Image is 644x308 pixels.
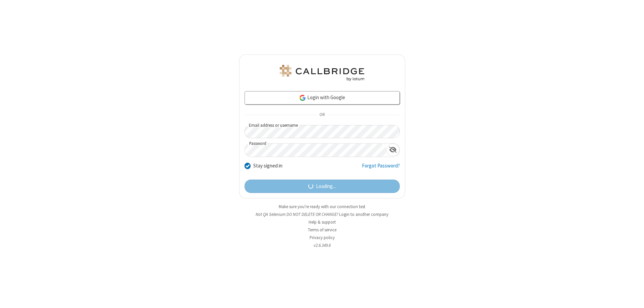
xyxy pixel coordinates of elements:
a: Help & support [309,219,336,225]
div: Show password [386,144,399,156]
li: v2.6.349.6 [239,242,405,248]
img: google-icon.png [299,94,306,102]
label: Stay signed in [253,162,282,170]
a: Terms of service [308,227,336,233]
img: QA Selenium DO NOT DELETE OR CHANGE [278,65,366,81]
span: Loading... [316,183,336,190]
iframe: Chat [627,291,639,303]
a: Make sure you're ready with our connection test [279,204,365,209]
li: Not QA Selenium DO NOT DELETE OR CHANGE? [239,211,405,218]
button: Loading... [245,180,400,193]
input: Password [245,144,386,157]
button: Login to another company [339,211,388,218]
span: OR [317,110,327,120]
a: Forgot Password? [362,162,400,175]
input: Email address or username [245,125,400,138]
a: Login with Google [245,91,400,105]
a: Privacy policy [310,235,335,240]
